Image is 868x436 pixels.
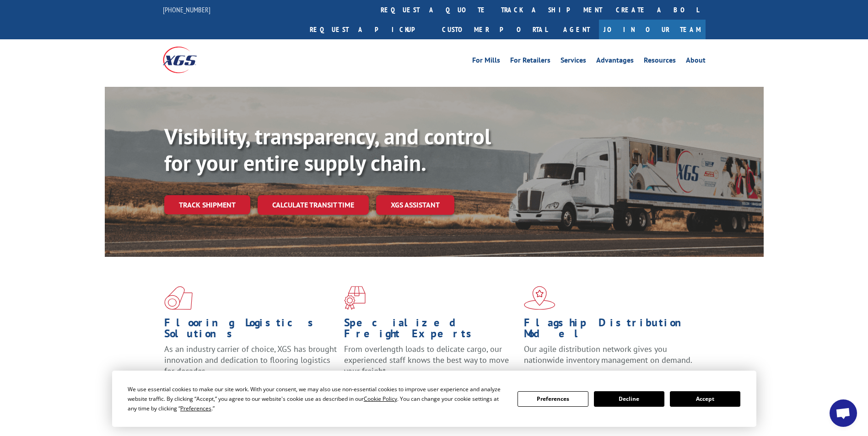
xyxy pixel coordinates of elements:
[344,286,366,310] img: xgs-icon-focused-on-flooring-red
[164,344,337,376] span: As an industry carrier of choice, XGS has brought innovation and dedication to flooring logistics...
[472,57,500,67] a: For Mills
[596,57,634,67] a: Advantages
[510,57,550,67] a: For Retailers
[376,195,454,215] a: XGS ASSISTANT
[594,391,664,407] button: Decline
[344,317,517,344] h1: Specialized Freight Experts
[670,391,740,407] button: Accept
[344,344,517,384] p: From overlength loads to delicate cargo, our experienced staff knows the best way to move your fr...
[599,20,706,39] a: Join Our Team
[128,384,507,413] div: We use essential cookies to make our site work. With your consent, we may also use non-essential ...
[524,344,692,365] span: Our agile distribution network gives you nationwide inventory management on demand.
[435,20,554,39] a: Customer Portal
[561,57,586,67] a: Services
[164,195,250,214] a: Track shipment
[112,371,756,427] div: Cookie Consent Prompt
[524,317,697,344] h1: Flagship Distribution Model
[686,57,706,67] a: About
[830,399,857,427] div: Open chat
[163,5,210,14] a: [PHONE_NUMBER]
[164,317,337,344] h1: Flooring Logistics Solutions
[180,404,211,412] span: Preferences
[554,20,599,39] a: Agent
[364,395,397,403] span: Cookie Policy
[303,20,435,39] a: Request a pickup
[644,57,676,67] a: Resources
[524,286,555,310] img: xgs-icon-flagship-distribution-model-red
[518,391,588,407] button: Preferences
[164,286,193,310] img: xgs-icon-total-supply-chain-intelligence-red
[164,122,491,177] b: Visibility, transparency, and control for your entire supply chain.
[258,195,369,215] a: Calculate transit time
